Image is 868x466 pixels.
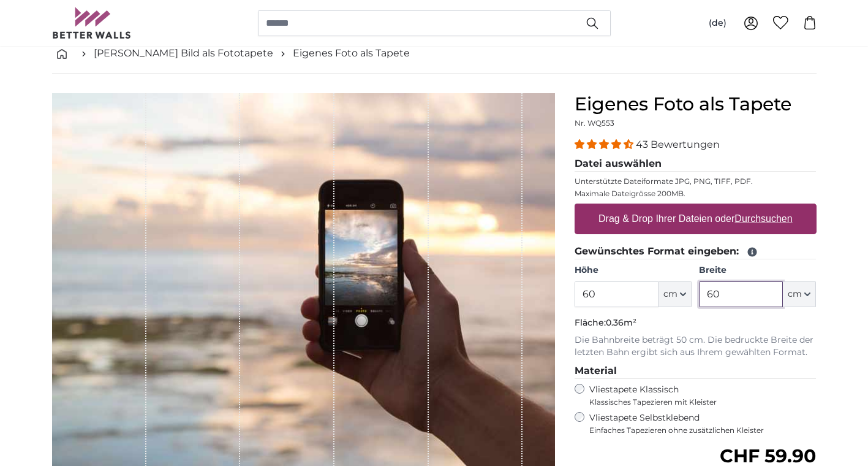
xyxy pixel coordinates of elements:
button: cm [659,281,692,307]
a: [PERSON_NAME] Bild als Fototapete [94,46,273,61]
span: cm [663,288,677,300]
span: Klassisches Tapezieren mit Kleister [589,397,806,407]
img: Betterwalls [52,7,132,39]
p: Fläche: [575,317,817,329]
button: (de) [699,12,736,34]
p: Die Bahnbreite beträgt 50 cm. Die bedruckte Breite der letzten Bahn ergibt sich aus Ihrem gewählt... [575,334,817,359]
span: 43 Bewertungen [636,139,720,150]
span: Nr. WQ553 [575,118,614,128]
h1: Eigenes Foto als Tapete [575,93,817,115]
legend: Datei auswählen [575,156,817,172]
button: cm [783,281,816,307]
a: Eigenes Foto als Tapete [293,46,410,61]
p: Maximale Dateigrösse 200MB. [575,189,817,199]
legend: Material [575,364,817,379]
label: Vliestapete Selbstklebend [589,412,817,435]
label: Drag & Drop Ihrer Dateien oder [594,207,798,231]
span: 0.36m² [606,317,636,328]
label: Vliestapete Klassisch [589,384,806,407]
nav: breadcrumbs [52,34,817,74]
label: Höhe [575,264,692,277]
p: Unterstützte Dateiformate JPG, PNG, TIFF, PDF. [575,177,817,186]
span: cm [788,288,802,300]
legend: Gewünschtes Format eingeben: [575,244,817,259]
label: Breite [699,264,816,277]
span: 4.40 stars [575,139,636,150]
u: Durchsuchen [734,213,792,224]
span: Einfaches Tapezieren ohne zusätzlichen Kleister [589,426,817,435]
